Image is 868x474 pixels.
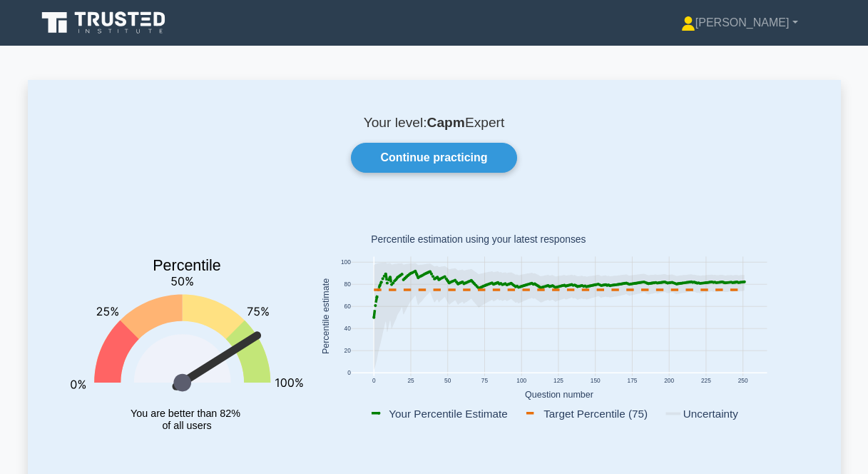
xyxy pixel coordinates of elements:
[700,377,710,384] text: 225
[553,377,563,384] text: 125
[351,143,516,173] a: Continue practicing
[590,377,600,384] text: 150
[162,420,211,432] tspan: of all users
[372,377,375,384] text: 0
[664,377,674,384] text: 200
[407,377,414,384] text: 25
[444,377,451,384] text: 50
[344,348,351,355] text: 20
[481,377,488,384] text: 75
[131,408,240,419] tspan: You are better than 82%
[340,259,350,266] text: 100
[371,234,586,246] text: Percentile estimation using your latest responses
[344,303,351,311] text: 60
[62,114,807,131] p: Your level: Expert
[347,370,351,377] text: 0
[627,377,637,384] text: 175
[525,390,593,400] text: Question number
[427,115,465,130] b: Capm
[153,257,221,274] text: Percentile
[737,377,747,384] text: 250
[344,281,351,288] text: 80
[516,377,526,384] text: 100
[321,278,331,354] text: Percentile estimate
[344,326,351,333] text: 40
[647,9,832,37] a: [PERSON_NAME]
